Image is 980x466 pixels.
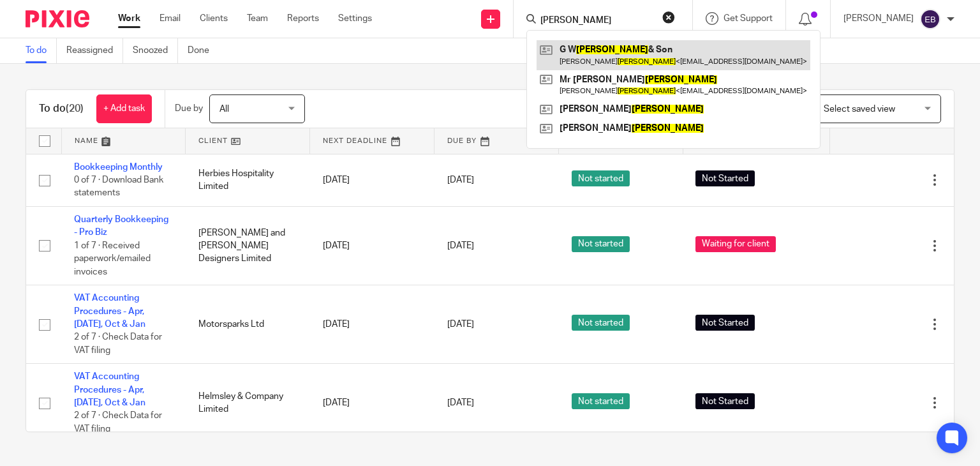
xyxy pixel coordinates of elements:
span: 2 of 7 · Check Data for VAT filing [74,333,162,356]
a: To do [26,38,57,63]
p: Due by [175,102,203,115]
span: Not Started [695,393,755,409]
img: svg%3E [920,9,940,29]
span: (20) [66,103,84,114]
a: Settings [338,12,372,25]
span: Not started [572,170,630,186]
span: Select saved view [824,105,895,114]
span: Not started [572,315,630,331]
a: VAT Accounting Procedures - Apr, [DATE], Oct & Jan [74,294,145,329]
span: Not started [572,236,630,252]
td: [PERSON_NAME] and [PERSON_NAME] Designers Limited [186,206,310,285]
td: [DATE] [310,154,434,206]
a: Bookkeeping Monthly [74,163,163,172]
a: + Add task [96,94,152,123]
span: [DATE] [447,176,474,184]
td: Motorsparks Ltd [186,285,310,364]
span: [DATE] [447,320,474,329]
a: Work [118,12,140,25]
span: Get Support [724,14,773,23]
img: Pixie [26,10,89,27]
p: [PERSON_NAME] [843,12,914,25]
span: [DATE] [447,398,474,407]
span: Not Started [695,315,755,331]
span: Waiting for client [695,236,776,252]
a: Quarterly Bookkeeping - Pro Biz [74,215,168,237]
td: [DATE] [310,364,434,442]
h1: To do [39,102,84,116]
a: Team [247,12,268,25]
a: Reassigned [66,38,123,63]
span: [DATE] [447,241,474,250]
a: VAT Accounting Procedures - Apr, [DATE], Oct & Jan [74,372,145,407]
span: 0 of 7 · Download Bank statements [74,176,163,198]
span: Not Started [695,170,755,186]
a: Reports [287,12,319,25]
td: Herbies Hospitality Limited [186,154,310,206]
td: Helmsley & Company Limited [186,364,310,442]
td: [DATE] [310,285,434,364]
a: Snoozed [133,38,178,63]
td: [DATE] [310,206,434,285]
span: Not started [572,393,630,409]
a: Done [188,38,219,63]
span: 1 of 7 · Received paperwork/emailed invoices [74,241,151,276]
a: Email [160,12,181,25]
input: Search [539,15,654,27]
span: 2 of 7 · Check Data for VAT filing [74,412,162,434]
a: Clients [200,12,228,25]
span: All [219,105,229,114]
button: Clear [662,11,675,24]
